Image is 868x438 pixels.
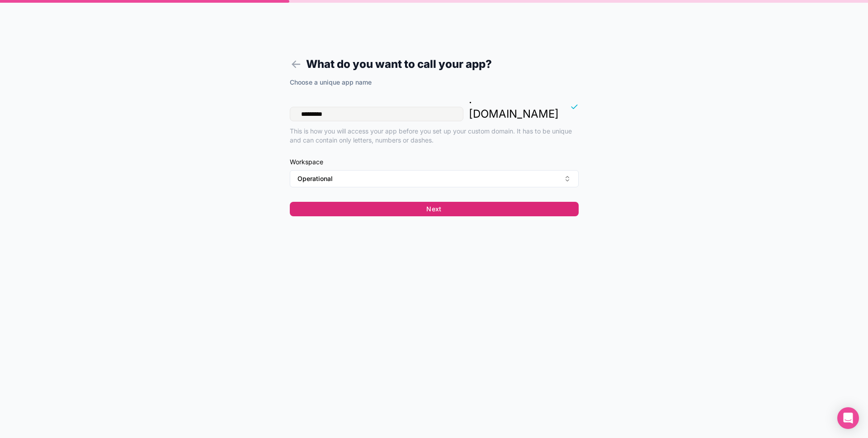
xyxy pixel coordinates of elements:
[297,174,333,183] span: Operational
[469,92,559,121] p: . [DOMAIN_NAME]
[290,78,372,87] label: Choose a unique app name
[290,157,579,167] span: Workspace
[837,407,859,429] div: Open Intercom Messenger
[290,56,579,72] h1: What do you want to call your app?
[290,127,579,145] p: This is how you will access your app before you set up your custom domain. It has to be unique an...
[290,170,579,187] button: Select Button
[290,202,579,216] button: Next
